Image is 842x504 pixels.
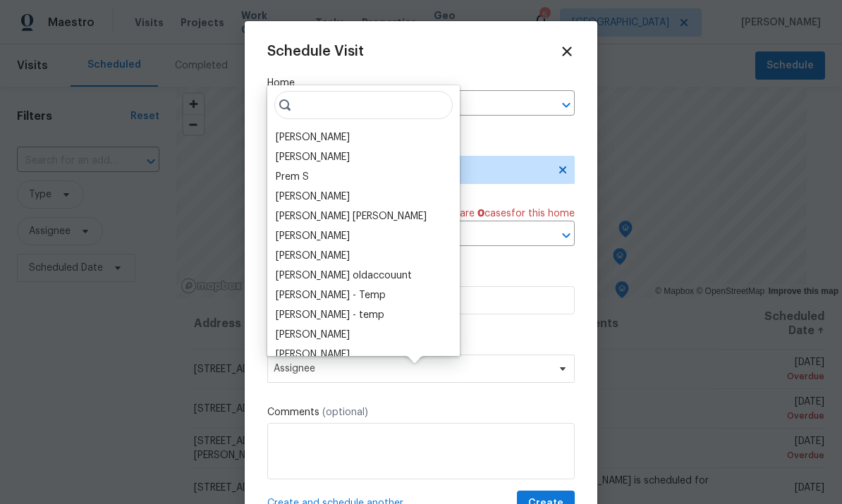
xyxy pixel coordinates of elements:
[276,170,309,184] div: Prem S
[276,249,350,263] div: [PERSON_NAME]
[276,130,350,145] div: [PERSON_NAME]
[322,407,368,417] span: (optional)
[276,288,386,302] div: [PERSON_NAME] - Temp
[267,405,575,419] label: Comments
[276,190,350,204] div: [PERSON_NAME]
[433,207,575,221] span: There are case s for this home
[276,348,350,362] div: [PERSON_NAME]
[276,308,384,322] div: [PERSON_NAME] - temp
[276,229,350,243] div: [PERSON_NAME]
[477,209,484,219] span: 0
[267,44,364,59] span: Schedule Visit
[276,150,350,164] div: [PERSON_NAME]
[556,226,576,245] button: Open
[276,269,412,283] div: [PERSON_NAME] oldaccouunt
[267,76,575,90] label: Home
[556,95,576,115] button: Open
[276,328,350,342] div: [PERSON_NAME]
[559,44,575,59] span: Close
[276,209,427,223] div: [PERSON_NAME] [PERSON_NAME]
[274,363,550,374] span: Assignee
